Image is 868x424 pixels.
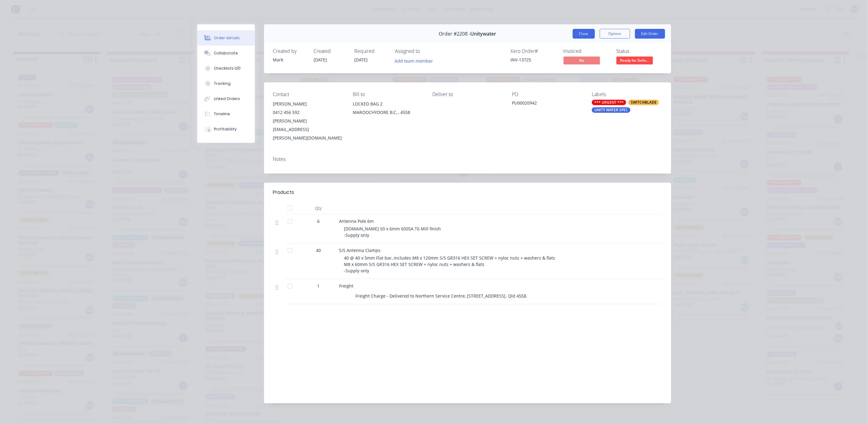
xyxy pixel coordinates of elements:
div: Required [355,48,388,54]
button: Linked Orders [197,91,255,106]
div: Freight Charge - Delivered to Northern Service Centre, [STREET_ADDRESS]. Qld 4558. [353,291,530,300]
div: SWITCHBLADE [628,100,659,105]
div: 0412 456 592 [273,108,343,117]
div: UNITY WATER SPEC [592,107,630,113]
div: LOCKED BAG 2 [353,100,423,108]
div: [PERSON_NAME] [273,100,343,108]
button: Profitability [197,122,255,137]
div: Products [273,189,294,196]
div: Labels [592,91,662,97]
div: [PERSON_NAME]0412 456 592[PERSON_NAME][EMAIL_ADDRESS][PERSON_NAME][DOMAIN_NAME] [273,100,343,142]
button: Edit Order [635,29,665,39]
div: [PERSON_NAME][EMAIL_ADDRESS][PERSON_NAME][DOMAIN_NAME] [273,117,343,142]
div: PU00020942 [512,100,582,108]
div: LOCKED BAG 2MAROOCHYDORE B.C, , 4558 [353,100,423,119]
div: Contact [273,91,343,97]
span: Ready for Deliv... [616,57,653,64]
button: Ready for Deliv... [616,57,653,66]
button: Tracking [197,76,255,91]
div: Deliver to [432,91,502,97]
div: Qty [300,202,337,214]
div: Xero Order # [511,48,556,54]
span: 1 [317,283,320,289]
div: Notes [273,156,662,162]
button: Add team member [392,57,436,65]
span: [DOMAIN_NAME] 50 x 6mm 6005A T6 Mill finish -Supply only [344,226,441,238]
button: Collaborate [197,46,255,61]
button: Checklists 0/0 [197,61,255,76]
span: No [564,57,600,64]
div: Collaborate [214,50,238,56]
div: Created by [273,48,307,54]
div: Timeline [214,111,230,117]
button: Options [600,29,630,39]
span: [DATE] [355,57,368,63]
span: [DATE] [314,57,327,63]
span: 6 [317,218,320,224]
button: Order details [197,30,255,46]
div: PO [512,91,582,97]
span: Freight [339,283,354,289]
div: Invoiced [564,48,609,54]
div: Checklists 0/0 [214,66,241,71]
div: Bill to [353,91,423,97]
div: Assigned to [395,48,456,54]
div: Status [616,48,662,54]
div: INV-13725 [511,57,556,63]
span: Antenna Pole 6m [339,218,374,224]
div: MAROOCHYDORE B.C, , 4558 [353,108,423,117]
div: Mark [273,57,307,63]
span: 40 [316,247,321,253]
span: Unitywater [470,31,496,37]
div: Linked Orders [214,96,240,102]
div: Profitability [214,126,237,132]
button: Add team member [395,57,437,65]
span: S/S Antenna Clamps [339,247,381,253]
div: Order details [214,35,240,41]
button: Timeline [197,106,255,122]
div: Created [314,48,347,54]
span: 40 @ 40 x 5mm Flat bar, includes M8 x 120mm S/S GR316 HEX SET SCREW + nyloc nuts + washers & flat... [344,255,555,274]
span: Order #2208 - [439,31,470,37]
button: Close [573,29,595,39]
div: Tracking [214,81,231,86]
